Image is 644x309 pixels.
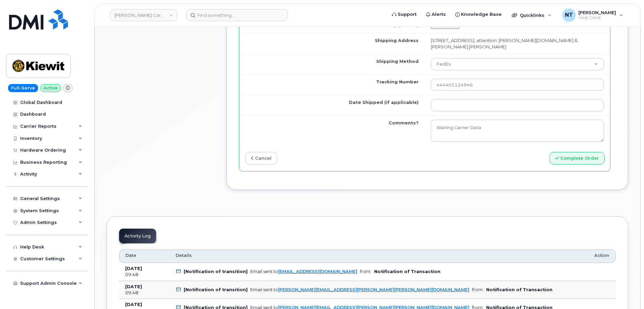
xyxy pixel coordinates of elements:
span: Date [126,253,136,259]
a: Alerts [421,8,451,21]
b: [DATE] [125,266,142,271]
div: 09:48 [125,272,164,278]
span: Alerts [432,11,446,18]
span: [PERSON_NAME] [578,10,616,15]
span: Knowledge Base [461,11,502,18]
a: Support [387,8,421,21]
a: [EMAIL_ADDRESS][DOMAIN_NAME] [278,269,357,274]
span: from: [472,287,484,292]
a: [PERSON_NAME][EMAIL_ADDRESS][PERSON_NAME][PERSON_NAME][DOMAIN_NAME] [278,287,469,292]
span: Help Desk [578,15,616,21]
a: cancel [245,152,277,164]
div: Quicklinks [507,8,556,22]
div: 09:48 [125,290,164,296]
a: Knowledge Base [451,8,506,21]
div: Email sent to [250,287,469,292]
b: Notification of Transaction [486,287,552,292]
b: [DATE] [125,284,142,289]
iframe: Messenger Launcher [615,280,639,304]
label: Shipping Address [375,37,419,44]
label: Shipping Method [376,58,419,65]
span: from: [360,269,371,274]
span: Support [398,11,417,18]
span: Details [176,253,192,259]
b: [DATE] [125,302,142,307]
div: Email sent to [250,269,357,274]
div: Nicholas Taylor [558,8,628,22]
label: Date Shipped (if applicable) [349,99,419,106]
textarea: Waiting Carrier Data [431,120,604,142]
input: Find something... [186,9,288,21]
label: Comments? [389,120,419,126]
a: Kiewit Corporation [110,9,177,21]
th: Action [588,249,616,263]
b: [Notification of transition] [184,287,248,292]
b: [Notification of transition] [184,269,248,274]
button: Complete Order [549,152,605,164]
b: Notification of Transaction [374,269,440,274]
td: [STREET_ADDRESS], attention: [PERSON_NAME][DOMAIN_NAME] & [PERSON_NAME].[PERSON_NAME] [425,33,610,54]
label: Tracking Number [376,79,419,85]
span: Quicklinks [520,12,544,18]
span: NT [565,11,573,19]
